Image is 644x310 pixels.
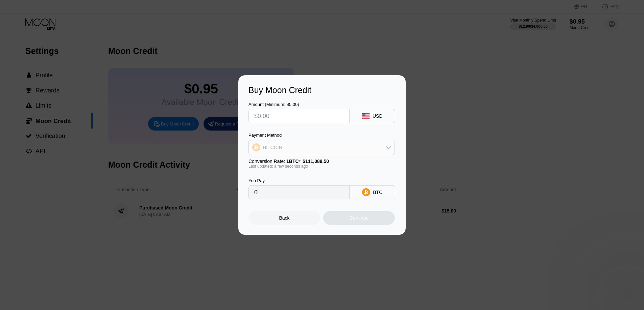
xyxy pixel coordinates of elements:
div: USD [373,113,383,119]
div: Conversion Rate: [248,159,395,164]
div: Back [248,211,320,225]
div: Last updated: a few seconds ago [248,164,395,169]
div: Buy Moon Credit [248,85,396,95]
span: 1 BTC ≈ $111,088.50 [286,159,329,164]
iframe: Button to launch messaging window [617,283,639,305]
div: You Pay [248,178,350,183]
input: $0.00 [254,109,344,123]
div: Amount (Minimum: $5.00) [248,102,350,107]
div: BTC [373,190,382,195]
div: BITCOIN [263,145,282,150]
div: Back [279,215,290,221]
div: BITCOIN [249,141,395,154]
div: Payment Method [248,133,395,138]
